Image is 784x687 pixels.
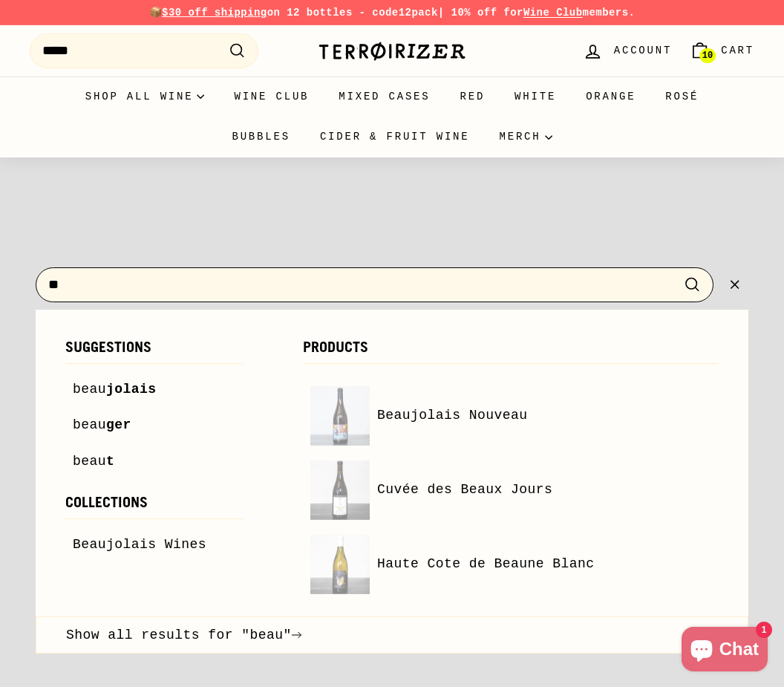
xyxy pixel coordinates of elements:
[73,534,236,556] a: Beaujolais Wines
[399,7,438,19] strong: 12pack
[219,76,324,117] a: Wine Club
[571,76,650,117] a: Orange
[73,451,236,472] a: beaut
[65,495,244,519] h3: Collections
[73,454,106,469] mark: beau
[73,382,106,397] mark: beau
[445,76,500,117] a: Red
[310,460,370,520] img: Cuvée des Beaux Jours
[36,616,748,654] button: Show all results for "beau"
[721,42,754,59] span: Cart
[106,454,114,469] span: t
[310,386,711,446] a: Beaujolais Nouveau Beaujolais Nouveau
[310,535,711,594] a: Haute Cote de Beaune Blanc Haute Cote de Beaune Blanc
[71,76,220,117] summary: Shop all wine
[73,417,106,432] mark: beau
[614,42,672,59] span: Account
[73,379,236,400] a: beaujolais
[73,414,236,436] a: beauger
[500,76,571,117] a: White
[310,386,370,446] img: Beaujolais Nouveau
[377,405,528,426] span: Beaujolais Nouveau
[73,534,206,556] span: Beaujolais Wines
[30,4,754,21] p: 📦 on 12 bottles - code | 10% off for members.
[677,627,772,675] inbox-online-store-chat: Shopify online store chat
[485,117,567,157] summary: Merch
[162,7,267,19] span: $30 off shipping
[377,553,595,575] span: Haute Cote de Beaune Blanc
[574,29,681,73] a: Account
[324,76,445,117] a: Mixed Cases
[310,535,370,594] img: Haute Cote de Beaune Blanc
[681,29,763,73] a: Cart
[106,382,157,397] span: jolais
[305,117,485,157] a: Cider & Fruit Wine
[303,339,719,364] h3: Products
[310,460,711,520] a: Cuvée des Beaux Jours Cuvée des Beaux Jours
[106,417,131,432] span: ger
[523,7,583,19] a: Wine Club
[650,76,713,117] a: Rosé
[217,117,304,157] a: Bubbles
[702,51,713,61] span: 10
[377,479,552,501] span: Cuvée des Beaux Jours
[65,339,244,364] h3: Suggestions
